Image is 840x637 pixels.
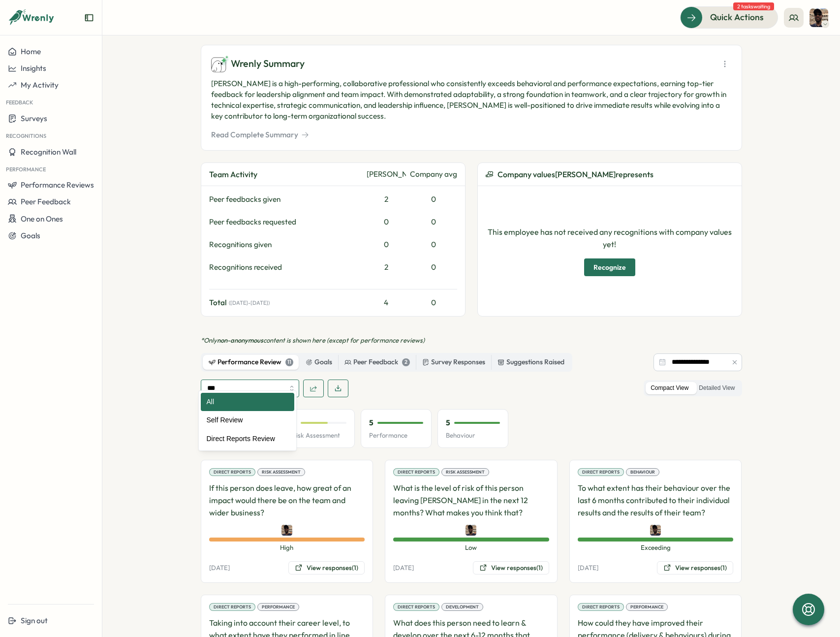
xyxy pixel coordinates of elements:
div: Direct Reports [209,603,255,611]
div: Direct Reports [209,468,255,476]
div: Direct Reports [393,468,439,476]
label: Compact View [646,382,693,394]
span: Quick Actions [710,11,764,24]
div: Peer feedbacks given [209,194,363,205]
p: [DATE] [209,564,230,573]
p: [DATE] [578,564,598,573]
button: View responses(1) [288,561,365,575]
div: 0 [367,217,406,227]
p: Performance [369,431,423,440]
span: Home [21,47,41,56]
p: What is the level of risk of this person leaving [PERSON_NAME] in the next 12 months? What makes ... [393,482,549,518]
div: Peer feedbacks requested [209,217,363,227]
div: Peer Feedback [344,357,410,368]
span: Low [393,543,549,552]
span: Insights [21,64,46,73]
div: Risk Assessment [257,468,305,476]
p: Behaviour [446,431,500,440]
div: 4 [367,297,406,308]
div: Performance Review [209,357,293,368]
div: Recognitions received [209,262,363,273]
div: Behaviour [626,468,659,476]
div: 0 [410,239,457,250]
span: My Activity [21,80,59,90]
div: 0 [410,262,457,273]
img: Jamalah Bryan [466,525,476,536]
div: 0 [410,217,457,227]
span: Company values [PERSON_NAME] represents [498,168,653,181]
div: 2 [367,262,406,273]
span: Wrenly Summary [231,56,305,71]
p: *Only content is shown here (except for performance reviews) [201,336,742,345]
span: Sign out [21,616,48,625]
div: Survey Responses [422,357,485,368]
div: 0 [410,194,457,205]
button: View responses(1) [473,561,549,575]
div: Suggestions Raised [498,357,564,368]
div: Risk Assessment [441,468,489,476]
button: View responses(1) [657,561,733,575]
span: 2 tasks waiting [733,2,774,10]
p: [PERSON_NAME] is a high-performing, collaborative professional who consistently exceeds behaviora... [211,78,732,122]
img: Jamalah Bryan [809,8,828,27]
div: [PERSON_NAME] [367,169,406,180]
div: Performance [257,603,299,611]
p: 5 [446,417,450,428]
span: non-anonymous [217,336,263,344]
span: Performance Reviews [21,180,94,190]
div: Direct Reports [578,468,624,476]
div: Recognitions given [209,239,363,250]
img: Jamalah Bryan [281,525,292,536]
img: Jamalah Bryan [650,525,661,536]
div: Goals [306,357,332,368]
span: Goals [21,231,40,240]
div: 0 [367,239,406,250]
button: Recognize [584,258,635,276]
div: Self Review [201,411,294,430]
span: Peer Feedback [21,197,71,206]
span: Exceeding [578,543,734,552]
span: ( [DATE] - [DATE] ) [229,300,270,306]
button: Quick Actions [680,6,778,28]
div: Direct Reports Review [201,430,294,448]
span: Recognition Wall [21,147,76,157]
p: This employee has not received any recognitions with company values yet! [486,226,734,251]
div: 2 [367,194,406,205]
p: Risk Assessment [292,431,346,440]
p: [DATE] [393,564,414,573]
div: All [201,393,294,412]
div: Performance [626,603,668,611]
div: Direct Reports [578,603,624,611]
label: Detailed View [694,382,740,394]
div: Team Activity [209,168,363,181]
span: One on Ones [21,214,63,223]
span: Recognize [593,259,626,276]
span: Total [209,297,227,308]
div: 11 [285,358,293,366]
div: 2 [402,358,410,366]
div: Company avg [410,169,457,180]
button: Expand sidebar [84,13,94,23]
p: To what extent has their behaviour over the last 6 months contributed to their individual results... [578,482,734,518]
span: High [209,543,365,552]
div: 0 [410,297,457,308]
p: 5 [369,417,373,428]
div: Development [441,603,483,611]
div: Direct Reports [393,603,439,611]
span: Surveys [21,114,47,123]
p: If this person does leave, how great of an impact would there be on the team and wider business? [209,482,365,518]
button: Read Complete Summary [211,129,309,140]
